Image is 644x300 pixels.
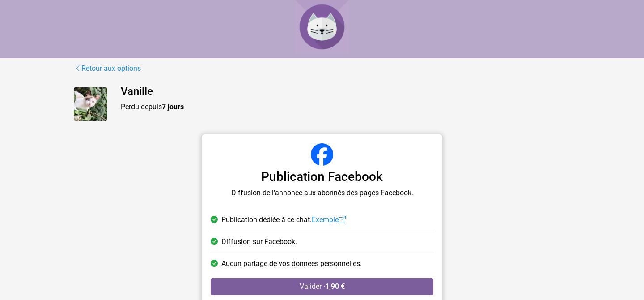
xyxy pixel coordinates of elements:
img: Facebook [311,143,333,166]
a: Exemple [312,215,346,224]
strong: 1,90 € [325,282,345,291]
p: Perdu depuis [121,102,570,112]
span: Publication dédiée à ce chat. [221,214,346,225]
p: Diffusion de l'annonce aux abonnés des pages Facebook. [211,188,433,198]
span: Aucun partage de vos données personnelles. [221,258,362,269]
strong: 7 jours [162,103,184,111]
a: Retour aux options [74,63,141,74]
span: Diffusion sur Facebook. [221,236,297,247]
h3: Publication Facebook [211,169,433,184]
button: Valider ·1,90 € [211,278,433,295]
h4: Vanille [121,85,570,98]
